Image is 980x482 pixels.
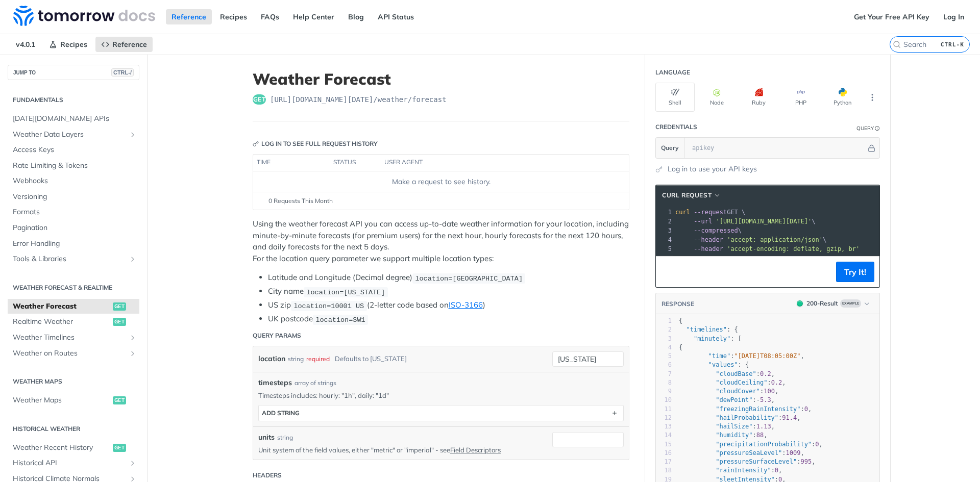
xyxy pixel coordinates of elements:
[656,466,672,475] div: 18
[8,393,139,408] a: Weather Mapsget
[662,191,712,200] span: cURL Request
[8,314,139,329] a: Realtime Weatherget
[848,9,935,24] a: Get Your Free API Key
[656,226,673,235] div: 3
[656,335,672,343] div: 3
[815,441,819,448] span: 0
[415,274,523,282] span: location=[GEOGRAPHIC_DATA]
[306,288,385,296] span: location=[US_STATE]
[13,161,137,171] span: Rate Limiting & Tokens
[739,83,778,112] button: Ruby
[214,9,253,24] a: Recipes
[716,432,752,439] span: "humidity"
[8,283,139,292] h2: Weather Forecast & realtime
[253,94,266,105] span: get
[253,218,629,264] p: Using the weather forecast API you can access up-to-date weather information for your location, i...
[258,445,537,454] p: Unit system of the field values, either "metric" or "imperial" - see
[8,127,139,142] a: Weather Data LayersShow subpages for Weather Data Layers
[679,432,768,439] span: : ,
[679,458,815,465] span: : ,
[13,6,155,26] img: Tomorrow.io Weather API Docs
[111,68,134,77] span: CTRL-/
[295,378,336,388] div: array of strings
[381,155,608,171] th: user agent
[253,471,282,480] div: Headers
[13,348,126,359] span: Weather on Routes
[679,326,738,333] span: : {
[875,126,880,131] i: Information
[716,396,752,403] span: "dewPoint"
[129,131,137,139] button: Show subpages for Weather Data Layers
[800,458,812,465] span: 995
[865,90,880,105] button: More Languages
[716,467,771,474] span: "rainIntensity"
[727,245,860,252] span: 'accept-encoding: deflate, gzip, br'
[661,264,675,280] button: Copy to clipboard
[775,467,778,474] span: 0
[856,124,880,132] div: QueryInformation
[679,388,778,395] span: : ,
[679,352,804,360] span: : ,
[95,37,153,52] a: Reference
[8,299,139,314] a: Weather Forecastget
[268,313,629,325] li: UK postcode
[258,432,275,443] label: units
[656,414,672,422] div: 12
[253,331,301,340] div: Query Params
[255,9,285,24] a: FAQs
[8,189,139,205] a: Versioning
[257,176,625,187] div: Make a request to see history.
[756,396,760,403] span: -
[655,68,690,77] div: Language
[661,299,695,309] button: RESPONSE
[679,467,782,474] span: : ,
[372,9,420,24] a: API Status
[734,352,800,360] span: "[DATE]T08:05:00Z"
[716,388,760,395] span: "cloudCover"
[8,440,139,455] a: Weather Recent Historyget
[760,396,771,403] span: 5.3
[13,176,137,186] span: Webhooks
[268,299,629,311] li: US zip (2-letter code based on )
[253,70,629,88] h1: Weather Forecast
[293,302,364,310] span: location=10001 US
[694,245,723,252] span: --header
[656,352,672,361] div: 5
[686,326,726,333] span: "timelines"
[8,236,139,251] a: Error Handling
[694,236,723,243] span: --header
[656,431,672,440] div: 14
[13,317,110,327] span: Realtime Weather
[679,441,823,448] span: : ,
[8,455,139,471] a: Historical APIShow subpages for Historical API
[716,370,756,377] span: "cloudBase"
[13,130,126,140] span: Weather Data Layers
[306,351,330,366] div: required
[866,143,877,153] button: Hide
[270,94,447,105] span: https://api.tomorrow.io/v4/weather/forecast
[679,344,682,351] span: {
[756,432,764,439] span: 88
[771,379,782,386] span: 0.2
[679,370,775,377] span: : ,
[8,111,139,126] a: [DATE][DOMAIN_NAME] APIs
[716,414,778,421] span: "hailProbability"
[8,158,139,173] a: Rate Limiting & Tokens
[716,423,752,430] span: "hailSize"
[836,262,874,282] button: Try It!
[8,205,139,220] a: Formats
[823,83,862,112] button: Python
[60,40,87,49] span: Recipes
[13,207,137,217] span: Formats
[716,441,812,448] span: "precipitationProbability"
[661,143,679,153] span: Query
[315,316,365,323] span: location=SW1
[656,440,672,449] div: 15
[253,141,259,147] svg: Key
[259,405,623,421] button: ADD string
[675,209,745,216] span: GET \
[792,298,874,309] button: 200200-ResultExample
[679,396,775,403] span: : ,
[679,335,742,342] span: : [
[43,37,93,52] a: Recipes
